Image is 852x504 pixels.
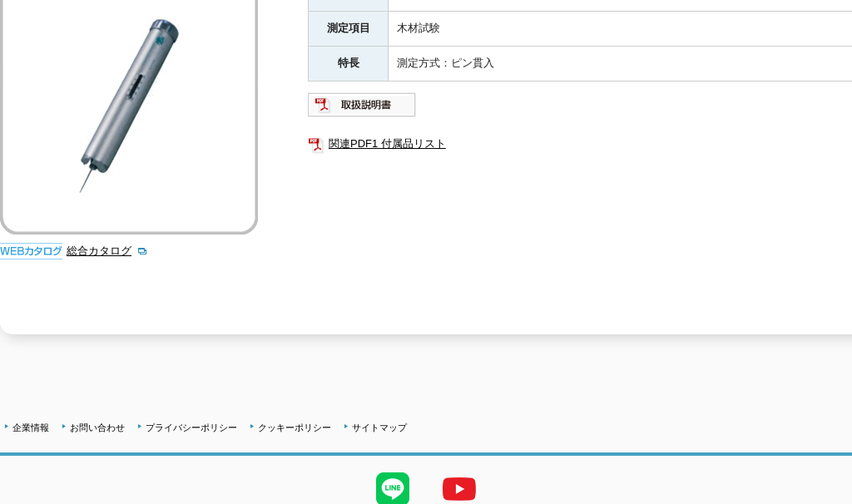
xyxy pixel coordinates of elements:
img: 取扱説明書 [308,91,417,118]
th: 特長 [309,47,389,82]
a: 総合カタログ [67,245,148,257]
a: クッキーポリシー [258,422,331,432]
a: 取扱説明書 [308,102,417,115]
a: 企業情報 [12,422,49,432]
a: サイトマップ [352,422,407,432]
a: お問い合わせ [70,422,125,432]
th: 測定項目 [309,12,389,47]
a: プライバシーポリシー [146,422,237,432]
